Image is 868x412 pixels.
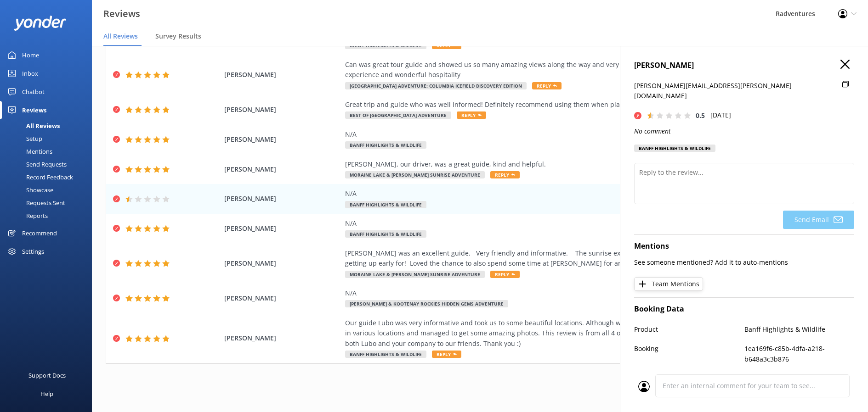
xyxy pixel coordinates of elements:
span: All Reviews [103,32,138,41]
a: Send Requests [6,158,92,171]
p: Banff Highlights & Wildlife [744,324,855,334]
span: Banff Highlights & Wildlife [345,141,426,149]
span: Best of [GEOGRAPHIC_DATA] Adventure [345,111,451,119]
a: Showcase [6,184,92,196]
span: Banff Highlights & Wildlife [345,230,426,238]
span: Banff Highlights & Wildlife [345,201,426,208]
span: [PERSON_NAME] [224,258,340,268]
p: Booking [634,344,744,364]
span: Moraine Lake & [PERSON_NAME] Sunrise Adventure [345,271,485,278]
p: 1ea169f6-c85b-4dfa-a218-b648a3c3b876 [744,344,855,364]
div: Setup [6,132,42,145]
div: N/A [345,218,763,228]
a: Record Feedback [6,171,92,184]
h4: Mentions [634,240,854,252]
div: N/A [345,129,763,139]
span: [GEOGRAPHIC_DATA] Adventure: Columbia Icefield Discovery Edition [345,82,527,89]
span: [PERSON_NAME] [224,164,340,174]
img: user_profile.svg [638,381,650,392]
div: Showcase [6,184,53,196]
h4: [PERSON_NAME] [634,60,854,72]
div: [PERSON_NAME] was an excellent guide. Very friendly and informative. The sunrise experience at [G... [345,248,763,269]
span: Reply [457,111,486,119]
p: Product [634,324,744,334]
a: Setup [6,132,92,145]
div: [PERSON_NAME], our driver, was a great guide, kind and helpful. [345,159,763,169]
span: Moraine Lake & [PERSON_NAME] Sunrise Adventure [345,171,485,178]
div: Our guide Lubo was very informative and took us to some beautiful locations. Although we didn’t s... [345,318,763,349]
span: [PERSON_NAME] [224,134,340,145]
div: Support Docs [28,366,66,384]
span: [PERSON_NAME] [224,333,340,343]
p: See someone mentioned? Add it to auto-mentions [634,257,854,267]
a: Reports [6,209,92,222]
div: Requests Sent [6,196,65,209]
span: Banff Highlights & Wildlife [345,351,426,358]
a: All Reviews [6,119,92,132]
div: Reports [6,209,48,222]
span: [PERSON_NAME] [224,105,340,115]
div: Can was great tour guide and showed us so many amazing views along the way and very knowledgeable... [345,60,763,80]
span: Reply [532,82,562,89]
div: Inbox [22,64,38,83]
div: Settings [22,242,44,261]
div: Help [40,384,53,403]
span: Reply [490,171,520,178]
span: 0.5 [696,111,705,120]
div: Chatbot [22,83,45,101]
a: Requests Sent [6,196,92,209]
button: Team Mentions [634,277,703,291]
div: Recommend [22,224,57,242]
span: [PERSON_NAME] [224,70,340,80]
span: [PERSON_NAME] [224,194,340,204]
p: [DATE] [710,110,731,120]
h4: Booking Data [634,303,854,315]
span: Survey Results [155,32,201,41]
img: yonder-white-logo.png [14,16,67,31]
div: N/A [345,189,763,199]
h3: Reviews [103,6,140,21]
button: Close [840,60,850,70]
span: [PERSON_NAME] [224,293,340,303]
p: [PERSON_NAME][EMAIL_ADDRESS][PERSON_NAME][DOMAIN_NAME] [634,81,837,101]
div: Mentions [6,145,52,158]
span: Reply [490,271,520,278]
span: [PERSON_NAME] & Kootenay Rockies Hidden Gems Adventure [345,300,508,307]
i: No comment [634,127,671,135]
div: Home [22,46,39,64]
div: N/A [345,288,763,298]
div: Banff Highlights & Wildlife [634,145,715,152]
span: Reply [432,351,461,358]
span: [PERSON_NAME] [224,223,340,234]
div: Great trip and guide who was well informed! Definitely recommend using them when planning any exc... [345,100,763,110]
div: Reviews [22,101,46,119]
div: All Reviews [6,119,60,132]
a: Mentions [6,145,92,158]
div: Record Feedback [6,171,73,184]
div: Send Requests [6,158,67,171]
